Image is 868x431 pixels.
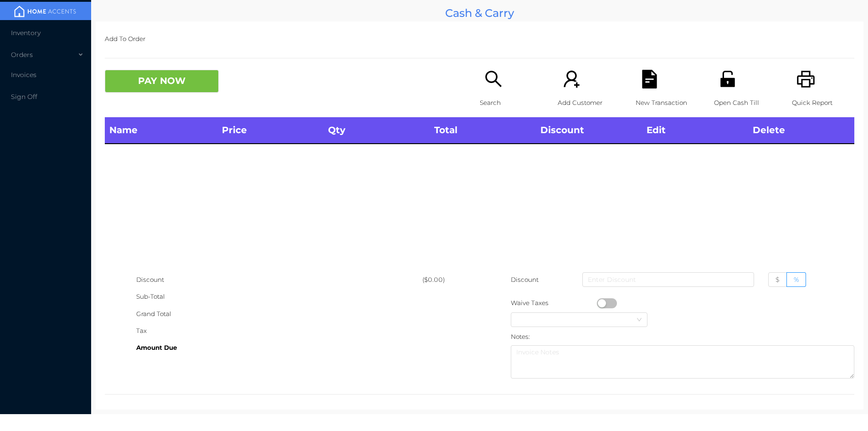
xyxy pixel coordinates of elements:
[11,93,37,101] span: Sign Off
[105,117,217,144] th: Name
[136,271,422,288] div: Discount
[562,70,581,88] i: icon: user-add
[714,94,776,111] p: Open Cash Till
[484,70,503,88] i: icon: search
[324,117,430,144] th: Qty
[792,94,854,111] p: Quick Report
[136,288,422,305] div: Sub-Total
[511,271,539,288] p: Discount
[11,5,79,18] img: mainBanner
[480,94,542,111] p: Search
[558,94,620,111] p: Add Customer
[637,317,642,323] i: icon: down
[642,117,748,144] th: Edit
[748,117,854,144] th: Delete
[536,117,642,144] th: Discount
[511,295,596,312] div: Waive Taxes
[640,70,659,88] i: icon: file-text
[422,271,480,288] div: ($0.00)
[11,71,36,79] span: Invoices
[776,275,780,284] span: $
[96,5,863,21] div: Cash & Carry
[105,70,219,93] button: PAY NOW
[794,275,799,284] span: %
[136,339,422,356] div: Amount Due
[11,29,41,37] span: Inventory
[105,31,854,47] p: Add To Order
[582,272,754,287] input: Enter Discount
[511,333,530,340] label: Notes:
[217,117,324,144] th: Price
[136,306,422,322] div: Grand Total
[636,94,698,111] p: New Transaction
[430,117,536,144] th: Total
[796,70,815,88] i: icon: printer
[719,70,737,88] i: icon: unlock
[136,322,422,339] div: Tax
